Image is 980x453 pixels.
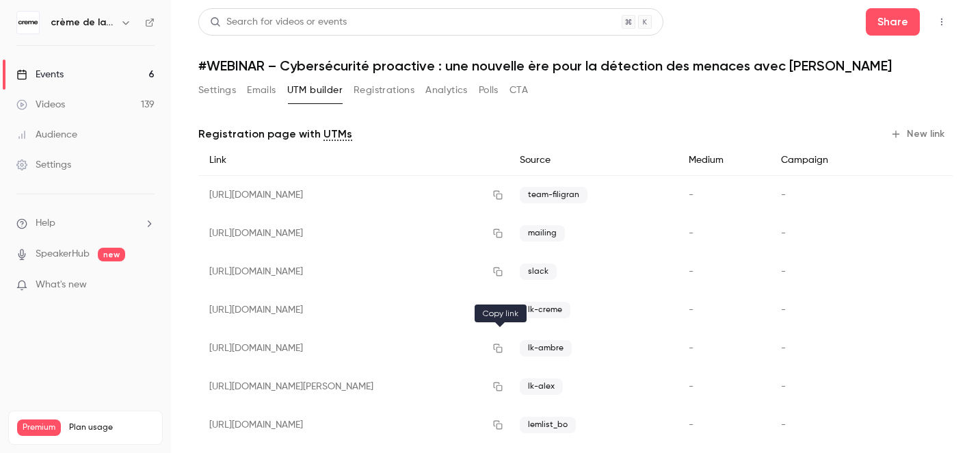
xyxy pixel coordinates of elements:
[781,190,786,200] span: -
[781,344,786,353] span: -
[425,79,468,101] button: Analytics
[198,291,509,329] div: [URL][DOMAIN_NAME]
[520,302,570,318] span: lk-creme
[247,79,276,101] button: Emails
[866,8,920,36] button: Share
[17,419,61,436] span: Premium
[520,263,557,280] span: slack
[138,279,155,292] iframe: Noticeable Trigger
[520,225,565,242] span: mailing
[520,340,572,357] span: lk-ambre
[781,267,786,276] span: -
[210,15,347,29] div: Search for videos or events
[198,253,509,291] div: [URL][DOMAIN_NAME]
[17,12,39,34] img: crème de la crème
[16,128,77,142] div: Audience
[781,305,786,315] span: -
[678,145,769,176] div: Medium
[16,158,71,172] div: Settings
[770,145,882,176] div: Campaign
[520,417,576,433] span: lemlist_bo
[198,406,509,444] div: [URL][DOMAIN_NAME]
[689,190,693,200] span: -
[689,229,693,238] span: -
[198,367,509,406] div: [URL][DOMAIN_NAME][PERSON_NAME]
[198,57,953,74] h1: #WEBINAR – Cybersécurité proactive : une nouvelle ère pour la détection des menaces avec [PERSON_...
[198,329,509,367] div: [URL][DOMAIN_NAME]
[36,216,55,231] span: Help
[287,79,343,101] button: UTM builder
[781,229,786,238] span: -
[689,344,693,353] span: -
[16,216,155,231] li: help-dropdown-opener
[323,126,352,142] a: UTMs
[689,267,693,276] span: -
[16,98,65,112] div: Videos
[689,305,693,315] span: -
[520,378,563,395] span: lk-alex
[781,420,786,430] span: -
[69,422,154,433] span: Plan usage
[689,382,693,391] span: -
[198,79,236,101] button: Settings
[781,382,786,391] span: -
[198,145,509,176] div: Link
[198,214,509,253] div: [URL][DOMAIN_NAME]
[198,176,509,215] div: [URL][DOMAIN_NAME]
[520,187,587,203] span: team-filigran
[36,278,87,292] span: What's new
[16,68,64,81] div: Events
[509,79,528,101] button: CTA
[509,145,678,176] div: Source
[354,79,414,101] button: Registrations
[98,248,125,261] span: new
[36,247,90,261] a: SpeakerHub
[51,16,115,29] h6: crème de la crème
[885,123,953,145] button: New link
[689,420,693,430] span: -
[479,79,499,101] button: Polls
[198,126,352,142] p: Registration page with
